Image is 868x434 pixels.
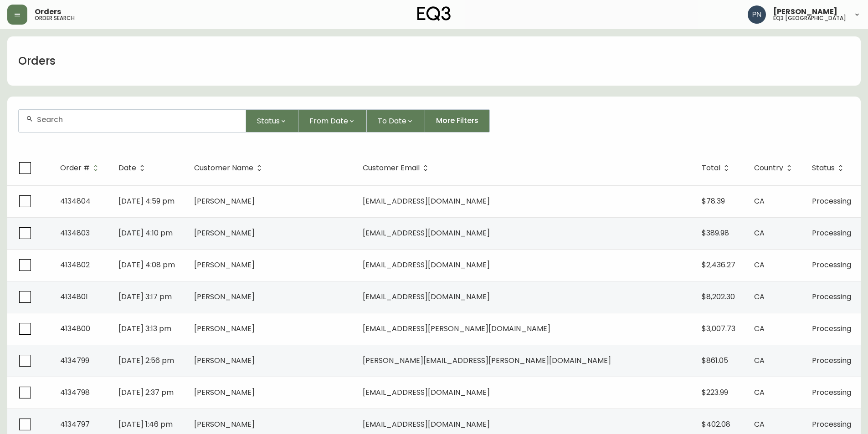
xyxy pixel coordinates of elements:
[702,164,732,172] span: Total
[60,323,90,334] span: 4134800
[60,355,89,366] span: 4134799
[118,228,173,238] span: [DATE] 4:10 pm
[246,109,298,133] button: Status
[298,109,367,133] button: From Date
[773,15,846,21] h5: eq3 [GEOGRAPHIC_DATA]
[363,164,431,172] span: Customer Email
[118,387,174,398] span: [DATE] 2:37 pm
[194,355,255,366] span: [PERSON_NAME]
[194,419,255,429] span: [PERSON_NAME]
[363,323,550,334] span: [EMAIL_ADDRESS][PERSON_NAME][DOMAIN_NAME]
[60,228,90,238] span: 4134803
[425,109,490,133] button: More Filters
[748,5,766,24] img: 496f1288aca128e282dab2021d4f4334
[60,164,102,172] span: Order #
[812,323,851,334] span: Processing
[436,116,478,126] span: More Filters
[754,355,765,366] span: CA
[754,387,765,398] span: CA
[417,6,451,21] img: logo
[363,387,490,398] span: [EMAIL_ADDRESS][DOMAIN_NAME]
[194,164,265,172] span: Customer Name
[702,419,730,429] span: $402.08
[118,260,175,270] span: [DATE] 4:08 pm
[37,115,238,124] input: Search
[257,115,280,127] span: Status
[702,387,728,398] span: $223.99
[812,291,851,302] span: Processing
[309,115,348,127] span: From Date
[363,419,490,429] span: [EMAIL_ADDRESS][DOMAIN_NAME]
[118,165,136,171] span: Date
[118,323,171,334] span: [DATE] 3:13 pm
[812,196,851,206] span: Processing
[702,323,735,334] span: $3,007.73
[363,260,490,270] span: [EMAIL_ADDRESS][DOMAIN_NAME]
[812,387,851,398] span: Processing
[118,196,175,206] span: [DATE] 4:59 pm
[702,196,725,206] span: $78.39
[60,196,91,206] span: 4134804
[194,196,255,206] span: [PERSON_NAME]
[363,165,420,171] span: Customer Email
[60,165,90,171] span: Order #
[194,260,255,270] span: [PERSON_NAME]
[812,164,847,172] span: Status
[118,419,173,429] span: [DATE] 1:46 pm
[60,419,90,429] span: 4134797
[363,355,611,366] span: [PERSON_NAME][EMAIL_ADDRESS][PERSON_NAME][DOMAIN_NAME]
[702,355,728,366] span: $861.05
[702,291,735,302] span: $8,202.30
[812,228,851,238] span: Processing
[363,196,490,206] span: [EMAIL_ADDRESS][DOMAIN_NAME]
[367,109,425,133] button: To Date
[35,8,61,15] span: Orders
[363,291,490,302] span: [EMAIL_ADDRESS][DOMAIN_NAME]
[702,260,735,270] span: $2,436.27
[60,291,88,302] span: 4134801
[812,165,835,171] span: Status
[18,53,56,69] h1: Orders
[60,387,90,398] span: 4134798
[754,164,795,172] span: Country
[35,15,75,21] h5: order search
[194,228,255,238] span: [PERSON_NAME]
[194,291,255,302] span: [PERSON_NAME]
[60,260,90,270] span: 4134802
[773,8,837,15] span: [PERSON_NAME]
[812,355,851,366] span: Processing
[754,165,783,171] span: Country
[363,228,490,238] span: [EMAIL_ADDRESS][DOMAIN_NAME]
[754,291,765,302] span: CA
[754,228,765,238] span: CA
[194,165,253,171] span: Customer Name
[754,323,765,334] span: CA
[118,291,172,302] span: [DATE] 3:17 pm
[118,164,148,172] span: Date
[118,355,174,366] span: [DATE] 2:56 pm
[754,196,765,206] span: CA
[812,260,851,270] span: Processing
[378,115,406,127] span: To Date
[754,419,765,429] span: CA
[812,419,851,429] span: Processing
[194,387,255,398] span: [PERSON_NAME]
[194,323,255,334] span: [PERSON_NAME]
[702,165,720,171] span: Total
[754,260,765,270] span: CA
[702,228,729,238] span: $389.98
